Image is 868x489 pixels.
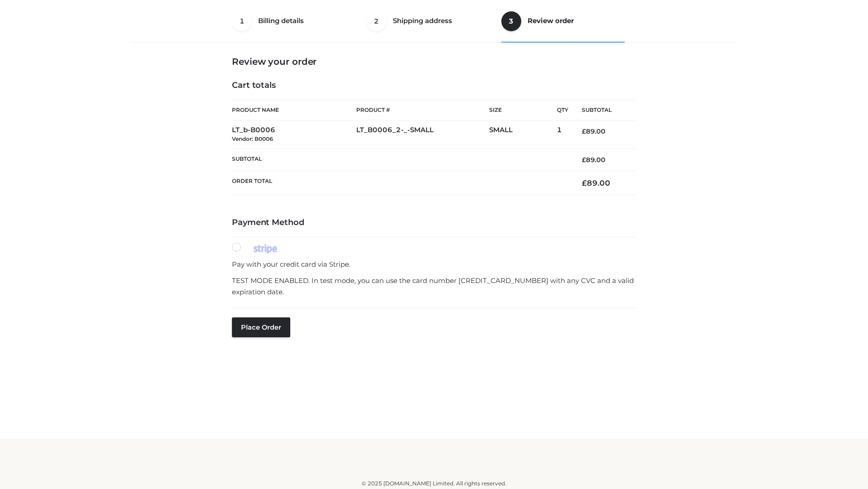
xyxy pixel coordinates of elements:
[489,100,552,120] th: Size
[582,156,586,164] span: £
[489,120,557,149] td: SMALL
[557,120,568,149] td: 1
[356,100,489,120] th: Product #
[232,135,273,142] small: Vendor: B0006
[232,259,636,270] p: Pay with your credit card via Stripe.
[582,178,610,187] bdi: 89.00
[232,171,568,195] th: Order Total
[232,56,636,67] h3: Review your order
[356,120,489,149] td: LT_B0006_2-_-SMALL
[232,149,568,171] th: Subtotal
[582,127,605,135] bdi: 89.00
[232,81,636,91] h4: Cart totals
[232,100,356,120] th: Product Name
[582,156,605,164] bdi: 89.00
[568,100,636,120] th: Subtotal
[232,317,290,337] button: Place order
[582,127,586,135] span: £
[557,100,568,120] th: Qty
[232,218,636,228] h4: Payment Method
[232,275,636,298] p: TEST MODE ENABLED. In test mode, you can use the card number [CREDIT_CARD_NUMBER] with any CVC an...
[582,178,587,187] span: £
[232,120,356,149] td: LT_b-B0006
[134,479,734,488] div: © 2025 [DOMAIN_NAME] Limited. All rights reserved.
